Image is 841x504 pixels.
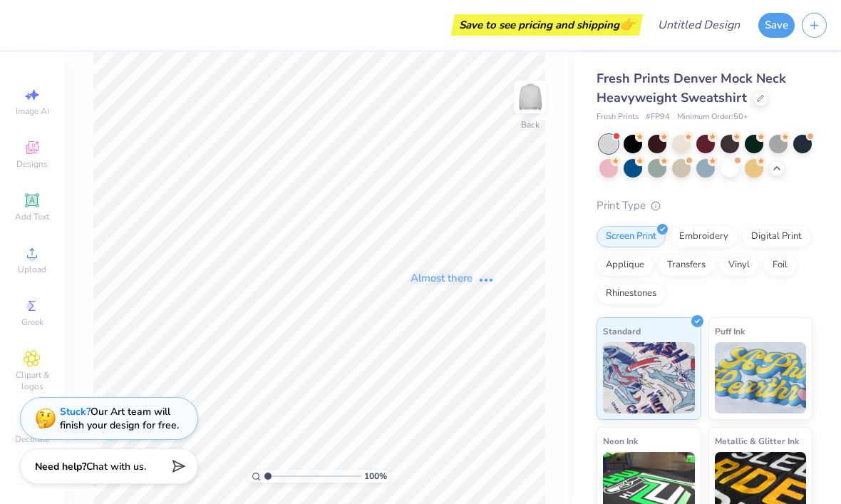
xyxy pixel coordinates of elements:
[15,433,49,445] span: Decorate
[86,460,146,473] span: Chat with us.
[619,16,635,33] span: 👉
[60,405,179,432] div: Our Art team will finish your design for free.
[455,14,639,36] div: Save to see pricing and shipping
[411,270,495,287] div: Almost there
[16,106,49,117] span: Image AI
[15,211,49,222] span: Add Text
[758,13,795,38] button: Save
[35,460,86,473] strong: Need help?
[60,405,91,418] strong: Stuck?
[18,264,46,275] span: Upload
[7,369,57,392] span: Clipart & logos
[646,11,751,39] input: Untitled Design
[16,158,48,170] span: Designs
[21,317,43,328] span: Greek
